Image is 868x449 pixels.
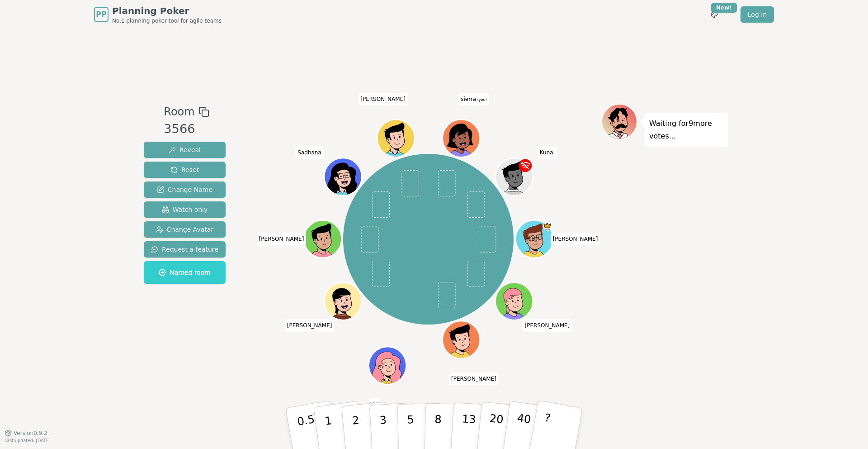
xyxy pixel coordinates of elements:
button: Request a feature [144,241,226,258]
button: Named room [144,261,226,284]
button: New! [706,6,722,23]
span: Room [164,104,194,120]
p: Waiting for 9 more votes... [649,117,723,143]
button: Watch only [144,201,226,218]
button: Version0.9.2 [5,430,47,437]
a: PPPlanning PokerNo.1 planning poker tool for agile teams [94,5,222,24]
span: Change Avatar [156,225,214,234]
span: Planning Poker [112,5,222,17]
span: Reset [170,165,199,174]
span: Click to change your name [523,319,572,332]
span: Click to change your name [285,319,335,332]
span: Click to change your name [538,146,557,159]
span: PP [96,9,106,20]
span: Click to change your name [368,398,381,411]
button: Change Name [144,182,226,198]
span: Version 0.9.2 [14,430,47,437]
a: Log in [741,6,774,23]
span: (you) [476,98,487,102]
span: Change Name [157,185,212,194]
span: Click to change your name [358,93,408,105]
span: Request a feature [151,245,218,254]
button: Reveal [144,142,226,158]
span: Click to change your name [295,146,324,159]
button: Change Avatar [144,221,226,238]
span: Click to change your name [449,373,499,385]
span: Last updated: [DATE] [5,438,51,443]
div: New! [711,3,737,13]
span: No.1 planning poker tool for agile teams [112,17,222,24]
span: Named room [159,268,211,277]
span: Watch only [162,205,208,214]
span: Click to change your name [551,233,600,245]
button: Click to change your avatar [443,120,479,156]
span: Click to change your name [257,233,307,245]
span: Reveal [169,145,201,154]
span: spencer is the host [542,221,552,231]
button: Reset [144,162,226,178]
span: Click to change your name [458,93,489,105]
div: 3566 [164,120,209,139]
